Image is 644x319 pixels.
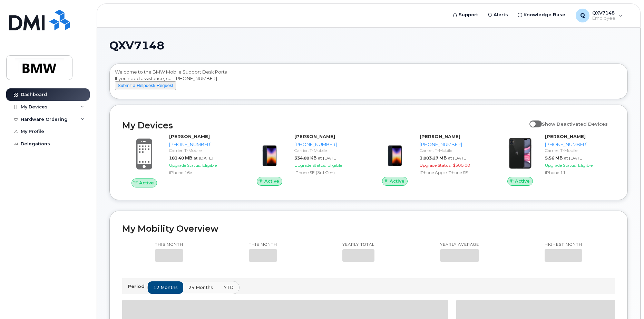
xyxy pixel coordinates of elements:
[115,81,176,90] button: Submit a Helpdesk Request
[202,163,217,168] span: Eligible
[420,141,487,148] div: [PHONE_NUMBER]
[564,155,584,161] span: at [DATE]
[294,170,362,175] div: iPhone SE (3rd Gen)
[318,155,338,161] span: at [DATE]
[169,134,210,139] strong: [PERSON_NAME]
[294,147,362,153] div: Carrier: T-Mobile
[128,283,147,290] p: Period
[264,178,279,184] span: Active
[373,133,490,186] a: Active[PERSON_NAME][PHONE_NUMBER]Carrier: T-Mobile1,003.27 MBat [DATE]Upgrade Status:$500.00iPhon...
[169,170,236,175] div: iPhone 16e
[294,155,316,161] span: 334.00 KB
[420,134,460,139] strong: [PERSON_NAME]
[328,163,342,168] span: Eligible
[253,137,286,170] img: image20231002-3703462-1angbar.jpeg
[115,69,622,96] div: Welcome to the BMW Mobile Support Desk Portal If you need assistance, call [PHONE_NUMBER].
[294,134,335,139] strong: [PERSON_NAME]
[515,178,530,184] span: Active
[545,155,563,161] span: 5.56 MB
[545,242,582,248] p: Highest month
[169,163,201,168] span: Upgrade Status:
[122,133,239,187] a: Active[PERSON_NAME][PHONE_NUMBER]Carrier: T-Mobile181.40 MBat [DATE]Upgrade Status:EligibleiPhone...
[545,147,612,153] div: Carrier: T-Mobile
[122,120,526,130] h2: My Devices
[453,163,470,168] span: $500.00
[169,147,236,153] div: Carrier: T-Mobile
[115,83,176,88] a: Submit a Helpdesk Request
[390,178,404,184] span: Active
[542,121,608,127] span: Show Deactivated Devices
[448,155,468,161] span: at [DATE]
[249,242,277,248] p: This month
[420,163,451,168] span: Upgrade Status:
[420,155,447,161] span: 1,003.27 MB
[342,242,374,248] p: Yearly total
[545,141,612,148] div: [PHONE_NUMBER]
[545,134,586,139] strong: [PERSON_NAME]
[224,284,234,291] span: YTD
[504,137,537,170] img: iPhone_11.jpg
[294,141,362,148] div: [PHONE_NUMBER]
[545,163,577,168] span: Upgrade Status:
[194,155,213,161] span: at [DATE]
[529,117,535,123] input: Show Deactivated Devices
[139,180,154,186] span: Active
[420,170,487,175] div: iPhone Apple iPhone SE
[169,141,236,148] div: [PHONE_NUMBER]
[440,242,479,248] p: Yearly average
[155,242,183,248] p: This month
[545,170,612,175] div: iPhone 11
[247,133,364,186] a: Active[PERSON_NAME][PHONE_NUMBER]Carrier: T-Mobile334.00 KBat [DATE]Upgrade Status:EligibleiPhone...
[420,147,487,153] div: Carrier: T-Mobile
[169,155,192,161] span: 181.40 MB
[578,163,593,168] span: Eligible
[294,163,326,168] span: Upgrade Status:
[109,40,164,51] span: QXV7148
[378,137,411,170] img: image20231002-3703462-10zne2t.jpeg
[188,284,213,291] span: 24 months
[122,223,615,234] h2: My Mobility Overview
[498,133,615,186] a: Active[PERSON_NAME][PHONE_NUMBER]Carrier: T-Mobile5.56 MBat [DATE]Upgrade Status:EligibleiPhone 11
